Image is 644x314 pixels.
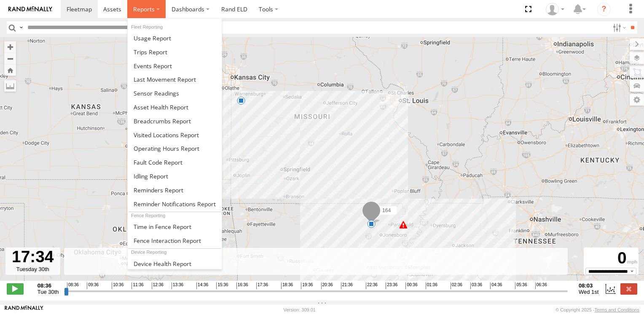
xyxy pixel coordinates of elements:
span: 04:36 [490,282,502,289]
label: Map Settings [630,94,644,106]
strong: 08:36 [38,282,59,289]
button: Zoom out [4,53,16,64]
a: Reminders Report [128,183,222,197]
span: 11:36 [131,282,143,289]
label: Search Query [18,21,24,34]
span: 10:36 [112,282,123,289]
span: 164 [382,208,391,213]
img: rand-logo.svg [8,6,52,12]
span: 01:36 [426,282,437,289]
button: Zoom in [4,41,16,53]
span: 05:36 [515,282,527,289]
a: Terms and Conditions [595,307,639,312]
i: ? [597,3,611,16]
a: Asset Operating Hours Report [128,141,222,155]
span: 23:36 [386,282,397,289]
span: 19:36 [301,282,313,289]
a: Last Movement Report [128,72,222,86]
span: 09:36 [87,282,99,289]
strong: 08:03 [579,282,598,289]
div: 0 [585,249,637,268]
a: Fence Interaction Report [128,234,222,247]
span: 21:36 [341,282,353,289]
a: Service Reminder Notifications Report [128,197,222,211]
div: John Bibbs [543,3,567,16]
span: 13:36 [172,282,183,289]
span: 16:36 [236,282,248,289]
a: Trips Report [128,45,222,59]
span: 03:36 [470,282,482,289]
a: Sensor Readings [128,86,222,100]
span: 20:36 [321,282,333,289]
span: 12:36 [152,282,164,289]
span: 02:36 [451,282,462,289]
span: Tue 30th Sep 2025 [38,289,59,295]
label: Play/Stop [7,283,24,294]
div: Version: 309.01 [284,307,316,312]
span: 15:36 [216,282,228,289]
div: © Copyright 2025 - [555,307,639,312]
a: Device Health Report [128,257,222,271]
span: 06:36 [535,282,547,289]
a: Usage Report [128,31,222,45]
a: Fault Code Report [128,155,222,169]
a: Breadcrumbs Report [128,114,222,128]
span: 08:36 [67,282,79,289]
a: Asset Health Report [128,100,222,114]
label: Measure [4,80,16,92]
label: Close [620,283,637,294]
span: Wed 1st Oct 2025 [579,289,598,295]
a: Full Events Report [128,59,222,73]
span: 14:36 [196,282,208,289]
a: Idling Report [128,169,222,183]
button: Zoom Home [4,64,16,76]
span: 00:36 [405,282,417,289]
a: Visited Locations Report [128,128,222,142]
span: 22:36 [366,282,378,289]
a: Time in Fences Report [128,220,222,234]
a: Visit our Website [5,306,43,314]
span: 18:36 [281,282,293,289]
label: Search Filter Options [609,21,628,34]
span: 17:36 [256,282,268,289]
